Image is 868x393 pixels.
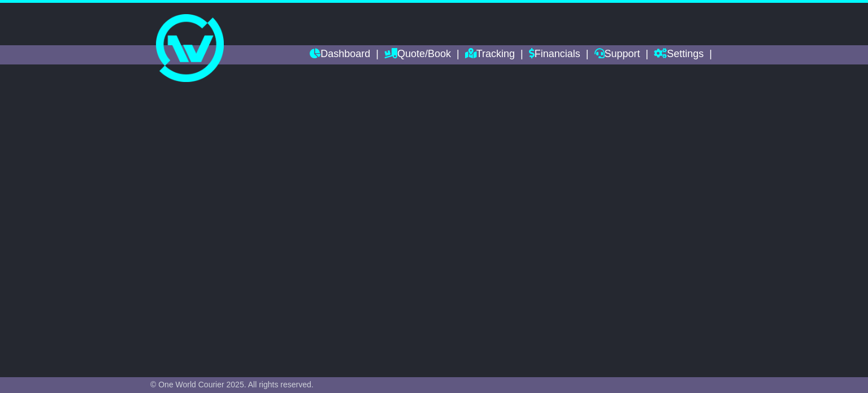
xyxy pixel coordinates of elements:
[310,45,370,64] a: Dashboard
[654,45,704,64] a: Settings
[150,380,314,389] span: © One World Courier 2025. All rights reserved.
[384,45,451,64] a: Quote/Book
[529,45,580,64] a: Financials
[465,45,515,64] a: Tracking
[594,45,640,64] a: Support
